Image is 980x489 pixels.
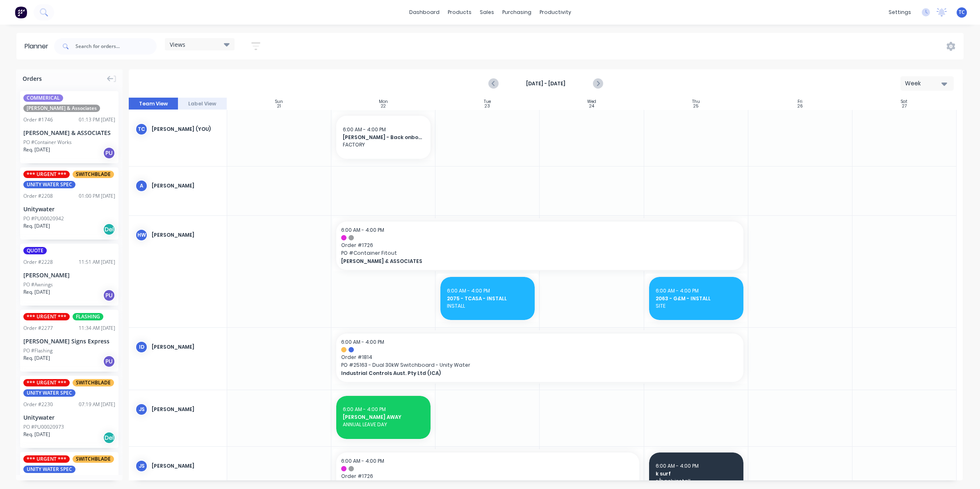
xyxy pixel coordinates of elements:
strong: [DATE] - [DATE] [505,80,587,87]
span: ANNUAL LEAVE DAY [343,421,424,428]
div: PO #PU00020942 [23,215,64,222]
div: 23 [485,104,490,108]
div: PO #Container Works [23,139,72,146]
span: Req. [DATE] [23,431,50,438]
div: 11:51 AM [DATE] [79,258,115,266]
span: 6:00 AM - 4:00 PM [656,287,699,294]
span: COMMERICAL [23,94,63,102]
span: FACTORY [343,141,424,149]
div: [PERSON_NAME] [152,343,220,351]
div: [PERSON_NAME] [23,271,115,279]
div: JS [135,460,148,472]
span: 2063 - G&M - INSTALL [656,295,737,302]
span: 2075 - TCASA - INSTALL [447,295,528,302]
span: 6:00 AM - 4:00 PM [343,126,386,133]
span: s/back install [656,478,737,485]
div: 01:13 PM [DATE] [79,116,115,123]
div: Unitywater [23,205,115,213]
div: Planner [25,41,52,51]
span: INSTALL [447,302,528,310]
span: Views [170,40,185,49]
div: Del [103,223,115,235]
span: Req. [DATE] [23,222,50,230]
a: dashboard [405,6,444,18]
button: Team View [129,98,178,110]
span: QUOTE [23,247,47,254]
span: UNITY WATER SPEC [23,181,75,188]
div: PO #PU00020973 [23,423,64,431]
span: PO # 25163 - Dual 30kW Switchboard - Unity Water [341,361,738,369]
div: Mon [379,99,388,104]
span: Order # 1726 [341,242,738,249]
div: PU [103,355,115,368]
div: [PERSON_NAME] (You) [152,126,220,133]
span: 6:00 AM - 4:00 PM [341,226,384,233]
div: productivity [536,6,575,18]
div: [PERSON_NAME] & ASSOCIATES [23,128,115,137]
div: Week [905,79,943,88]
div: Order # 2228 [23,258,53,266]
span: 6:00 AM - 4:00 PM [341,338,384,345]
span: SITE [656,302,737,310]
div: Order # 1746 [23,116,53,123]
span: Orders [23,74,42,83]
img: Factory [15,6,27,18]
div: [PERSON_NAME] [152,231,220,239]
span: SWITCHBLADE [73,379,114,386]
span: UNITY WATER SPEC [23,466,75,473]
span: Order # 1726 [341,473,634,480]
div: 24 [589,104,594,108]
div: Thu [692,99,700,104]
div: 25 [693,104,698,108]
span: SWITCHBLADE [73,171,114,178]
span: [PERSON_NAME] & Associates [23,105,100,112]
div: [PERSON_NAME] [152,182,220,190]
span: FLASHING [73,313,103,320]
span: Req. [DATE] [23,146,50,153]
span: TC [959,9,965,16]
button: Label View [178,98,227,110]
div: Unitywater [23,413,115,422]
div: Order # 2208 [23,192,53,200]
div: 26 [798,104,803,108]
div: Order # 2230 [23,401,53,408]
span: Req. [DATE] [23,354,50,362]
span: 6:00 AM - 4:00 PM [343,406,386,413]
div: JS [135,403,148,416]
div: purchasing [498,6,536,18]
div: [PERSON_NAME] Signs Express [23,337,115,345]
div: 27 [902,104,907,108]
button: Week [900,76,954,91]
span: 6:00 AM - 4:00 PM [447,287,490,294]
span: Order # 1814 [341,354,738,361]
span: PO # Container Fitout [341,249,738,257]
div: PO #Awnings [23,281,53,288]
div: 21 [277,104,281,108]
span: PO # Container Fitout [341,480,634,488]
div: Sun [275,99,283,104]
div: Fri [798,99,802,104]
div: products [444,6,476,18]
input: Search for orders... [75,38,157,55]
span: [PERSON_NAME] - Back onboard [343,134,424,141]
div: 11:34 AM [DATE] [79,324,115,332]
div: Order # 2277 [23,324,53,332]
span: SWITCHBLADE [73,455,114,463]
div: 07:19 AM [DATE] [79,401,115,408]
div: 22 [381,104,386,108]
div: settings [884,6,915,18]
div: PU [103,289,115,302]
span: [PERSON_NAME] AWAY [343,414,424,421]
span: 6:00 AM - 4:00 PM [341,457,384,464]
div: [PERSON_NAME] [152,462,220,470]
span: Req. [DATE] [23,288,50,296]
span: 6:00 AM - 4:00 PM [656,462,699,469]
div: PO #Flashing [23,347,52,354]
div: Tue [484,99,491,104]
div: HW [135,229,148,241]
div: Del [103,432,115,444]
div: [PERSON_NAME] [152,406,220,413]
div: sales [476,6,498,18]
div: 01:00 PM [DATE] [79,192,115,200]
div: PU [103,147,115,159]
